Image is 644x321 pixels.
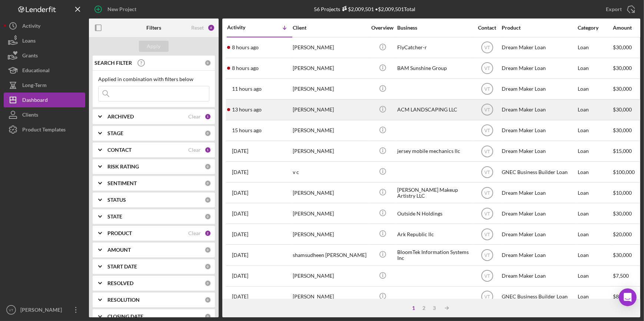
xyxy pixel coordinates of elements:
[397,183,471,203] div: [PERSON_NAME] Makeup Artistry LLC
[502,79,576,99] div: Dream Maker Loan
[232,65,259,71] time: 2025-09-24 02:22
[146,25,161,31] b: Filters
[22,63,50,80] div: Educational
[578,121,612,140] div: Loan
[429,305,439,311] div: 3
[578,224,612,244] div: Loan
[473,25,501,31] div: Contact
[314,6,415,12] div: 56 Projects • $2,009,501 Total
[502,38,576,57] div: Dream Maker Loan
[107,114,134,120] b: ARCHIVED
[205,180,211,187] div: 0
[293,287,367,307] div: [PERSON_NAME]
[4,93,85,107] button: Dashboard
[613,293,632,300] span: $80,000
[107,214,122,220] b: STATE
[293,58,367,78] div: [PERSON_NAME]
[578,38,612,57] div: Loan
[232,148,248,154] time: 2025-09-22 23:24
[107,264,137,270] b: START DATE
[227,24,260,30] div: Activity
[107,197,126,203] b: STATUS
[4,78,85,93] button: Long-Term
[22,33,36,50] div: Loans
[578,100,612,120] div: Loan
[232,86,262,92] time: 2025-09-23 23:46
[484,232,490,237] text: VT
[107,280,133,286] b: RESOLVED
[293,224,367,244] div: [PERSON_NAME]
[232,211,248,217] time: 2025-09-22 05:06
[578,141,612,161] div: Loan
[232,231,248,237] time: 2025-09-22 00:19
[232,44,259,50] time: 2025-09-24 02:30
[502,141,576,161] div: Dream Maker Loan
[502,204,576,223] div: Dream Maker Loan
[205,297,211,303] div: 0
[4,63,85,78] button: Educational
[613,252,632,258] span: $30,000
[613,148,632,154] span: $15,000
[613,127,632,133] span: $30,000
[397,38,471,57] div: FlyCatcher-r
[232,169,248,175] time: 2025-09-22 19:12
[613,65,632,71] span: $30,000
[4,302,85,317] button: VT[PERSON_NAME]
[619,288,637,306] div: Open Intercom Messenger
[22,48,38,65] div: Grants
[502,266,576,286] div: Dream Maker Loan
[89,2,144,17] button: New Project
[205,230,211,237] div: 2
[606,2,622,17] div: Export
[205,263,211,270] div: 0
[613,190,632,196] span: $10,000
[22,122,66,139] div: Product Templates
[205,280,211,287] div: 0
[397,58,471,78] div: BAM Sunshine Group
[613,210,632,217] span: $30,000
[578,162,612,182] div: Loan
[188,114,201,120] div: Clear
[232,273,248,279] time: 2025-09-20 00:02
[484,253,490,258] text: VT
[107,297,140,303] b: RESOLUTION
[232,252,248,258] time: 2025-09-21 18:16
[502,25,576,31] div: Product
[107,247,131,253] b: AMOUNT
[484,128,490,133] text: VT
[22,93,48,109] div: Dashboard
[340,6,374,12] div: $2,009,501
[4,122,85,137] a: Product Templates
[578,287,612,307] div: Loan
[208,24,215,31] div: 4
[205,60,211,66] div: 0
[484,274,490,279] text: VT
[4,107,85,122] button: Clients
[598,2,640,17] button: Export
[107,314,143,320] b: CLOSING DATE
[94,60,132,66] b: SEARCH FILTER
[293,79,367,99] div: [PERSON_NAME]
[205,130,211,137] div: 0
[578,204,612,223] div: Loan
[232,127,262,133] time: 2025-09-23 18:57
[22,19,40,35] div: Activity
[397,245,471,265] div: BloomTek Information Systems Inc
[293,245,367,265] div: shamsudheen [PERSON_NAME]
[19,302,67,319] div: [PERSON_NAME]
[502,287,576,307] div: GNEC Business Builder Loan
[613,272,629,279] span: $7,500
[205,147,211,153] div: 1
[98,76,209,82] div: Applied in combination with filters below
[4,19,85,33] button: Activity
[502,224,576,244] div: Dream Maker Loan
[613,25,641,31] div: Amount
[502,183,576,203] div: Dream Maker Loan
[484,190,490,195] text: VT
[502,121,576,140] div: Dream Maker Loan
[293,100,367,120] div: [PERSON_NAME]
